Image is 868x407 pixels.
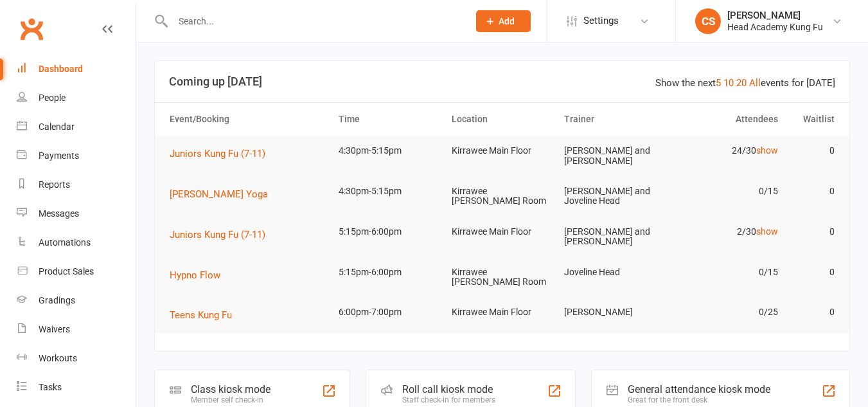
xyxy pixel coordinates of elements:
div: Roll call kiosk mode [402,383,495,395]
button: Hypno Flow [170,267,229,283]
span: Add [499,16,515,26]
td: [PERSON_NAME] [558,297,671,327]
th: Time [333,103,446,136]
th: Attendees [671,103,784,136]
button: Juniors Kung Fu (7-11) [170,146,274,161]
div: General attendance kiosk mode [628,383,770,395]
td: 24/30 [671,136,784,166]
a: Workouts [17,344,136,373]
th: Waitlist [784,103,840,136]
td: 0 [784,257,840,287]
div: [PERSON_NAME] [727,10,823,21]
div: Gradings [39,295,75,305]
td: Joveline Head [558,257,671,287]
td: 0/15 [671,176,784,206]
th: Location [446,103,559,136]
div: Class kiosk mode [191,383,270,395]
div: Waivers [39,324,70,334]
a: 10 [723,77,734,89]
div: Payments [39,150,79,161]
div: Reports [39,179,70,190]
div: Workouts [39,353,77,363]
td: 4:30pm-5:15pm [333,176,446,206]
td: 5:15pm-6:00pm [333,217,446,247]
div: Messages [39,208,79,219]
td: Kirrawee Main Floor [446,297,559,327]
td: 0/15 [671,257,784,287]
div: Member self check-in [191,395,270,404]
div: Tasks [39,382,62,392]
button: Add [476,10,531,32]
div: CS [695,8,721,34]
td: 0 [784,297,840,327]
td: 5:15pm-6:00pm [333,257,446,287]
button: Juniors Kung Fu (7-11) [170,227,274,242]
div: Calendar [39,122,75,132]
a: Calendar [17,113,136,141]
td: [PERSON_NAME] and [PERSON_NAME] [558,136,671,176]
a: Reports [17,170,136,199]
a: Tasks [17,373,136,402]
td: Kirrawee [PERSON_NAME] Room [446,176,559,217]
a: Messages [17,199,136,228]
td: 4:30pm-5:15pm [333,136,446,166]
a: Waivers [17,315,136,344]
div: Staff check-in for members [402,395,495,404]
span: Teens Kung Fu [170,309,232,321]
a: People [17,84,136,113]
h3: Coming up [DATE] [169,75,835,88]
div: Product Sales [39,266,94,276]
td: 0 [784,217,840,247]
input: Search... [169,12,459,30]
div: Automations [39,237,91,248]
td: Kirrawee [PERSON_NAME] Room [446,257,559,298]
button: [PERSON_NAME] Yoga [170,186,277,202]
td: 0 [784,176,840,206]
a: Product Sales [17,257,136,286]
span: Juniors Kung Fu (7-11) [170,148,265,159]
span: Juniors Kung Fu (7-11) [170,229,265,240]
div: Head Academy Kung Fu [727,21,823,33]
a: Payments [17,141,136,170]
div: Dashboard [39,64,83,74]
a: show [756,226,778,237]
th: Trainer [558,103,671,136]
div: Great for the front desk [628,395,770,404]
td: Kirrawee Main Floor [446,217,559,247]
td: [PERSON_NAME] and Joveline Head [558,176,671,217]
td: 6:00pm-7:00pm [333,297,446,327]
th: Event/Booking [164,103,333,136]
td: 0/25 [671,297,784,327]
a: Automations [17,228,136,257]
a: Gradings [17,286,136,315]
a: show [756,145,778,156]
a: 20 [736,77,747,89]
td: 0 [784,136,840,166]
span: [PERSON_NAME] Yoga [170,188,268,200]
a: Clubworx [15,13,48,45]
button: Teens Kung Fu [170,307,241,323]
span: Settings [583,6,619,35]
a: Dashboard [17,55,136,84]
a: All [749,77,761,89]
td: 2/30 [671,217,784,247]
div: People [39,93,66,103]
div: Show the next events for [DATE] [655,75,835,91]
span: Hypno Flow [170,269,220,281]
td: [PERSON_NAME] and [PERSON_NAME] [558,217,671,257]
td: Kirrawee Main Floor [446,136,559,166]
a: 5 [716,77,721,89]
